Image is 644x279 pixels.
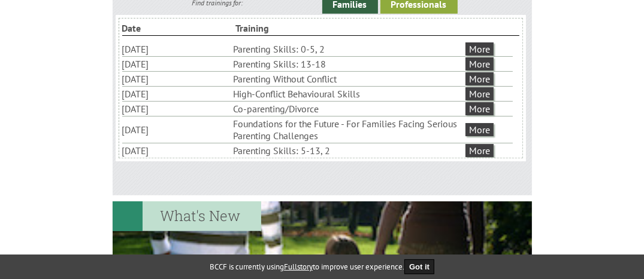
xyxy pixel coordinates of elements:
li: Foundations for the Future - For Families Facing Serious Parenting Challenges [233,116,464,143]
a: More [465,144,494,157]
li: [DATE] [122,102,231,116]
li: [DATE] [122,57,231,71]
a: More [465,57,494,70]
li: [DATE] [122,122,231,137]
button: Got it [404,259,434,274]
li: [DATE] [122,42,231,56]
li: [DATE] [122,87,231,101]
li: Training [235,21,347,35]
li: Co-parenting/Divorce [233,102,464,116]
a: More [465,123,494,136]
li: Parenting Skills: 13-18 [233,57,464,71]
li: [DATE] [122,72,231,86]
li: Parenting Skills: 5-13, 2 [233,143,464,158]
li: Date [122,21,234,35]
a: More [465,42,494,56]
h2: What's New [113,201,261,231]
li: Parenting Without Conflict [233,72,464,86]
a: More [465,102,494,115]
li: High-Conflict Behavioural Skills [233,87,464,101]
li: [DATE] [122,143,231,158]
a: More [465,72,494,85]
a: Fullstory [284,262,313,272]
li: Parenting Skills: 0-5, 2 [233,42,464,56]
a: More [465,87,494,100]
